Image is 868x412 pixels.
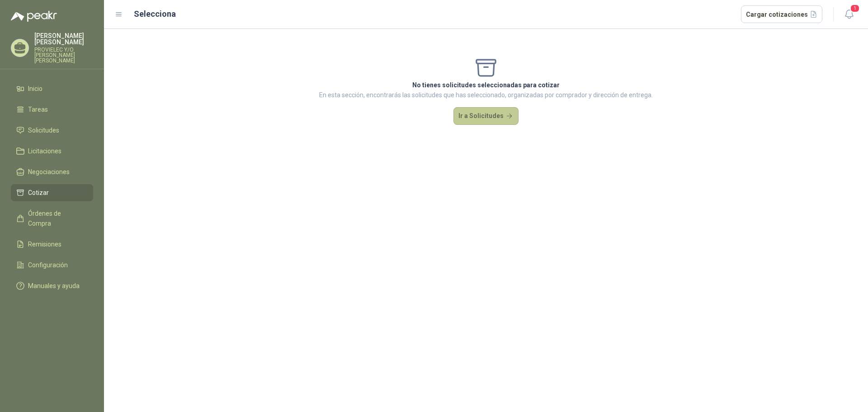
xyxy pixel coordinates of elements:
a: Licitaciones [11,142,93,160]
a: Tareas [11,101,93,118]
span: Inicio [28,84,42,94]
p: PROVIELEC Y/O [PERSON_NAME] [PERSON_NAME] [34,47,93,63]
button: 1 [841,6,857,23]
span: Tareas [28,104,48,114]
span: Remisiones [28,239,61,249]
span: Negociaciones [28,167,70,177]
a: Manuales y ayuda [11,277,93,294]
p: [PERSON_NAME] [PERSON_NAME] [34,33,93,45]
button: Ir a Solicitudes [453,107,519,125]
button: Cargar cotizaciones [741,5,823,24]
a: Remisiones [11,236,93,253]
p: En esta sección, encontrarás las solicitudes que has seleccionado, organizadas por comprador y di... [319,90,653,100]
p: No tienes solicitudes seleccionadas para cotizar [319,80,653,90]
h2: Selecciona [134,8,176,20]
a: Negociaciones [11,163,93,180]
span: Manuales y ayuda [28,281,80,291]
span: Solicitudes [28,125,59,135]
a: Cotizar [11,184,93,201]
a: Inicio [11,80,93,97]
img: Logo peakr [11,11,57,22]
a: Órdenes de Compra [11,205,93,232]
span: Licitaciones [28,146,61,156]
span: Órdenes de Compra [28,208,85,228]
span: 1 [850,4,860,13]
a: Solicitudes [11,122,93,139]
a: Configuración [11,256,93,274]
span: Configuración [28,260,68,270]
span: Cotizar [28,188,49,198]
